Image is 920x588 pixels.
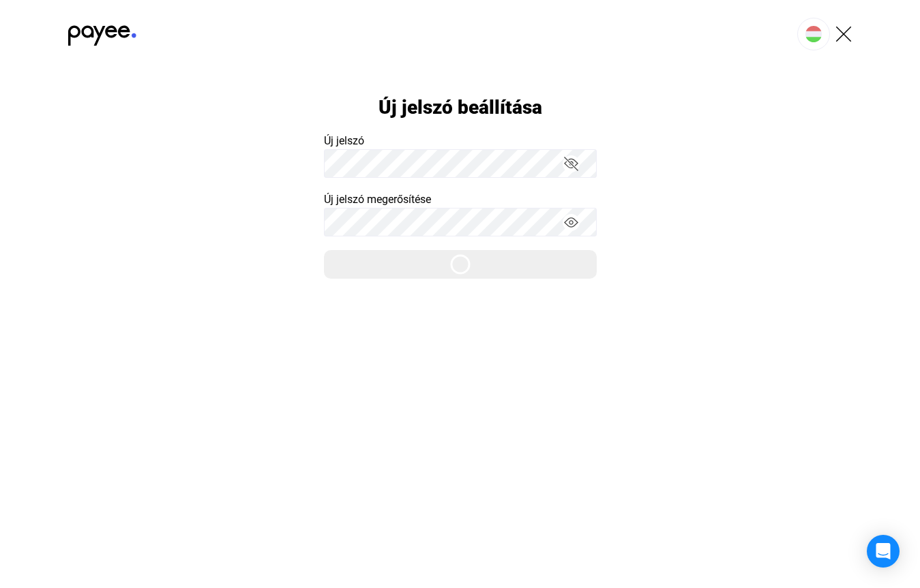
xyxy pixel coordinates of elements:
[564,157,578,171] img: eyes-off.svg
[324,134,364,147] span: Új jelszó
[324,193,431,206] span: Új jelszó megerősítése
[805,26,822,42] img: HU
[797,18,830,50] button: HU
[379,95,542,119] h1: Új jelszó beállítása
[68,18,136,46] img: black-payee-blue-dot.svg
[835,26,852,42] img: X
[867,535,900,568] div: Open Intercom Messenger
[564,215,578,230] img: eyes-on.svg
